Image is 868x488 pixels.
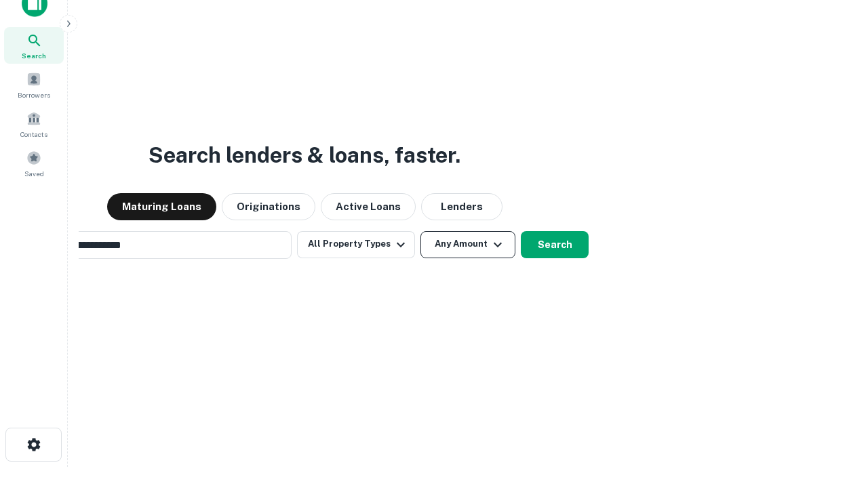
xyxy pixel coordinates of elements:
a: Search [4,27,64,64]
button: Any Amount [420,231,515,258]
a: Saved [4,145,64,182]
span: Contacts [20,129,47,140]
button: Lenders [421,193,502,220]
button: All Property Types [297,231,415,258]
h3: Search lenders & loans, faster. [149,139,460,171]
button: Active Loans [321,193,416,220]
button: Originations [222,193,315,220]
button: Search [521,231,589,258]
button: Maturing Loans [107,193,216,220]
span: Search [22,50,46,61]
iframe: Chat Widget [800,380,868,445]
a: Contacts [4,106,64,142]
span: Saved [24,168,44,179]
span: Borrowers [18,89,50,100]
a: Borrowers [4,66,64,103]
